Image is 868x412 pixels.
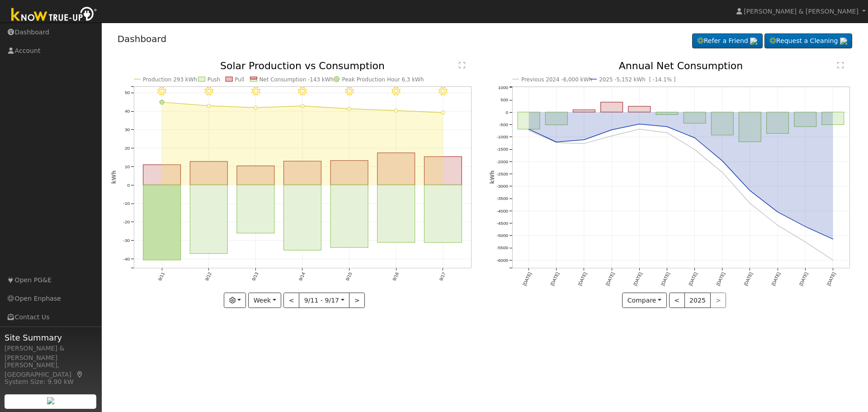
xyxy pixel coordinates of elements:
[298,271,306,282] text: 9/14
[7,5,102,25] img: Know True-Up
[826,271,836,286] text: [DATE]
[656,112,678,115] rect: onclick=""
[124,90,130,95] text: 50
[345,87,354,96] i: 9/15 - Clear
[628,106,651,112] rect: onclick=""
[619,60,743,71] text: Annual Net Consumption
[298,87,307,96] i: 9/14 - Clear
[5,360,97,379] div: [PERSON_NAME], [GEOGRAPHIC_DATA]
[637,128,641,131] circle: onclick=""
[496,258,508,263] text: -6000
[496,184,508,189] text: -3000
[750,38,757,45] img: retrieve
[123,201,130,206] text: -10
[496,159,508,164] text: -2000
[573,110,595,112] rect: onclick=""
[342,76,424,83] text: Peak Production Hour 6.3 kWh
[601,102,623,112] rect: onclick=""
[124,127,130,132] text: 30
[220,60,385,71] text: Solar Production vs Consumption
[622,293,667,308] button: Compare
[684,293,711,308] button: 2025
[190,161,227,185] rect: onclick=""
[123,220,130,225] text: -20
[127,183,130,188] text: 0
[496,147,508,152] text: -1500
[599,76,675,83] text: 2025 -5,152 kWh [ -14.1% ]
[424,157,462,185] rect: onclick=""
[207,104,210,108] circle: onclick=""
[582,142,586,146] circle: onclick=""
[496,171,508,176] text: -2500
[669,293,685,308] button: <
[283,185,321,250] rect: onclick=""
[721,159,724,163] circle: onclick=""
[692,33,763,49] a: Refer a Friend
[251,271,259,282] text: 9/13
[349,293,365,308] button: >
[124,164,130,169] text: 10
[237,185,274,233] rect: onclick=""
[489,170,495,184] text: kWh
[632,271,643,286] text: [DATE]
[748,189,752,193] circle: onclick=""
[283,293,299,308] button: <
[521,76,592,83] text: Previous 2024 -6,000 kWh
[499,122,508,127] text: -500
[124,146,130,151] text: 20
[5,344,97,363] div: [PERSON_NAME] & [PERSON_NAME]
[254,106,257,109] circle: onclick=""
[301,104,304,108] circle: onclick=""
[235,76,244,83] text: Pull
[251,87,260,96] i: 9/13 - Clear
[459,62,465,69] text: 
[771,271,781,286] text: [DATE]
[259,76,334,83] text: Net Consumption -143 kWh
[124,109,130,114] text: 40
[143,165,180,185] rect: onclick=""
[500,97,508,102] text: 500
[794,112,816,127] rect: onclick=""
[392,87,401,96] i: 9/16 - Clear
[123,238,130,243] text: -30
[840,38,847,45] img: retrieve
[712,112,734,135] rect: onclick=""
[743,271,754,286] text: [DATE]
[248,293,281,308] button: Week
[496,233,508,238] text: -5000
[157,87,166,96] i: 9/11 - MostlyClear
[831,237,835,241] circle: onclick=""
[798,271,809,286] text: [DATE]
[776,223,779,227] circle: onclick=""
[684,112,706,123] rect: onclick=""
[299,293,349,308] button: 9/11 - 9/17
[377,185,415,242] rect: onclick=""
[190,185,227,254] rect: onclick=""
[764,33,852,49] a: Request a Cleaning
[776,210,779,214] circle: onclick=""
[555,141,558,144] circle: onclick=""
[550,271,560,286] text: [DATE]
[555,140,558,144] circle: onclick=""
[665,131,669,135] circle: onclick=""
[739,112,761,142] rect: onclick=""
[123,256,130,261] text: -40
[157,271,165,282] text: 9/11
[5,331,97,344] span: Site Summary
[441,111,445,114] circle: onclick=""
[688,271,698,286] text: [DATE]
[47,397,54,404] img: retrieve
[665,125,669,128] circle: onclick=""
[518,112,540,129] rect: onclick=""
[610,134,613,138] circle: onclick=""
[744,8,859,15] span: [PERSON_NAME] & [PERSON_NAME]
[716,271,726,286] text: [DATE]
[204,87,213,96] i: 9/12 - Clear
[822,112,844,125] rect: onclick=""
[693,148,697,152] circle: onclick=""
[76,371,84,378] a: Map
[804,240,807,244] circle: onclick=""
[721,170,724,174] circle: onclick=""
[804,225,807,228] circle: onclick=""
[207,76,220,83] text: Push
